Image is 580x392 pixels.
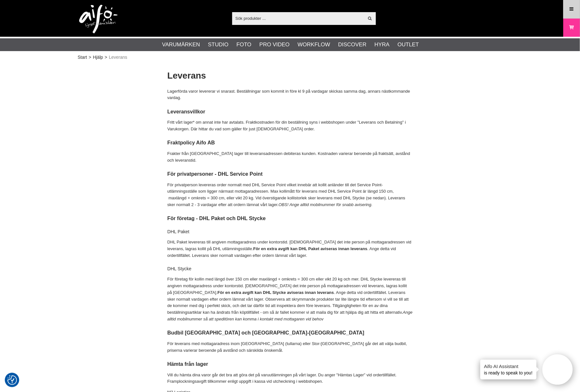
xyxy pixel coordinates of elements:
img: logo.png [79,5,118,34]
a: Hyra [375,41,390,49]
p: För leverans med mottagaradress inom [GEOGRAPHIC_DATA] (tullarna) eller Stor-[GEOGRAPHIC_DATA] gå... [167,341,413,354]
a: Varumärken [162,41,200,49]
h3: Budbil [GEOGRAPHIC_DATA] och [GEOGRAPHIC_DATA]-[GEOGRAPHIC_DATA] [167,329,413,336]
a: Start [78,54,87,61]
a: Discover [338,41,367,49]
em: OBS! Ange alltid mobilnummer för snabb avisering. [279,202,372,207]
strong: För en extra avgift kan DHL Paket aviseras innan leverans [253,246,367,251]
p: Vill du hämta dina varor går det bra att göra det på varuutlämningen på vårt lager. Du anger "Häm... [167,372,413,385]
a: Pro Video [259,41,289,49]
p: För privatperson levereras order normalt med DHL Service Point vilket innebär att kollit anländer... [167,182,413,208]
h3: För privatpersoner - DHL Service Point [167,170,413,178]
img: Revisit consent button [7,375,17,385]
em: Ange alltid mobilnummer så att speditören kan komma i kontakt med mottagaren vid behov [167,310,413,321]
p: DHL Paket levereras till angiven mottagaradress under kontorstid. [DEMOGRAPHIC_DATA] det inte per... [167,239,413,259]
p: För företag för kollin med längd över 150 cm eller maxlängd + omkrets = 300 cm eller vikt 20 kg o... [167,276,413,323]
h1: Leverans [167,70,413,82]
h4: DHL Paket [167,228,413,235]
h3: Leveransvillkor [167,108,413,115]
a: Studio [208,41,228,49]
p: Fritt vårt lager* om annat inte har avtalats. Fraktkostnaden för din beställning syns i webbshope... [167,119,413,133]
h3: För företag - DHL Paket och DHL Stycke [167,215,413,222]
div: is ready to speak to you! [480,360,537,380]
input: Sök produkter ... [232,13,364,23]
button: Samtyckesinställningar [7,374,17,386]
p: Lagerförda varor levererar vi snarast. Beställningar som kommit in före kl 9 på vardagar skickas ... [167,88,413,102]
a: Workflow [298,41,330,49]
a: Outlet [398,41,419,49]
strong: För en extra avgift kan DHL Stycke aviseras innan leverans [217,290,334,295]
h3: Fraktpolicy Aifo AB [167,139,413,146]
h4: Aifo AI Assistant [484,363,533,370]
h4: DHL Stycke [167,265,413,272]
span: > [89,54,91,61]
a: Foto [236,41,251,49]
span: Leverans [109,54,127,61]
span: Hjälp [93,54,103,61]
h3: Hämta från lager [167,360,413,368]
span: > [105,54,107,61]
p: Frakter från [GEOGRAPHIC_DATA] lager till leveransadressen debiteras kunden. Kostnaden varierar b... [167,150,413,164]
